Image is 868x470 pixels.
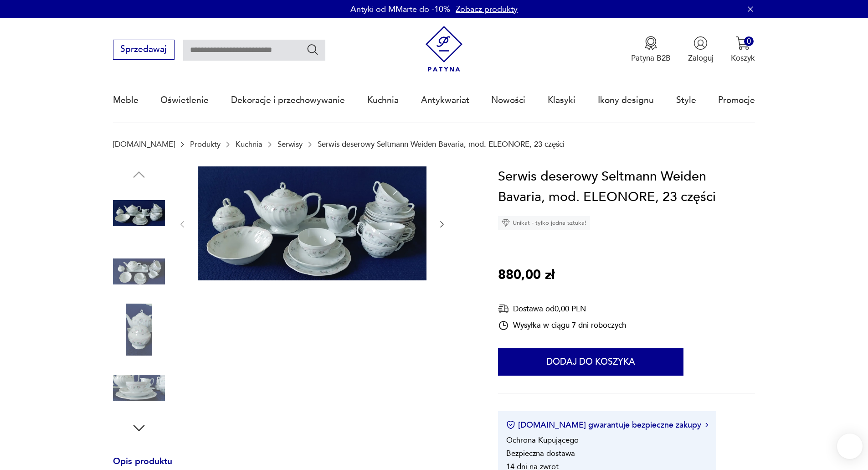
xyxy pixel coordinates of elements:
a: Sprzedawaj [113,46,175,54]
iframe: Smartsupp widget button [837,434,863,459]
img: Zdjęcie produktu Serwis deserowy Seltmann Weiden Bavaria, mod. ELEONORE, 23 części [113,362,165,413]
a: Serwisy [277,140,303,149]
img: Ikona koszyka [736,36,750,50]
button: 0Koszyk [731,36,755,63]
div: Unikat - tylko jedna sztuka! [498,216,590,230]
p: Serwis deserowy Seltmann Weiden Bavaria, mod. ELEONORE, 23 części [318,140,565,149]
img: Ikona strzałki w prawo [705,423,708,427]
button: Patyna B2B [631,36,671,63]
a: Style [676,79,696,121]
h1: Serwis deserowy Seltmann Weiden Bavaria, mod. ELEONORE, 23 części [498,166,755,208]
p: Zaloguj [688,53,714,63]
img: Zdjęcie produktu Serwis deserowy Seltmann Weiden Bavaria, mod. ELEONORE, 23 części [113,245,165,297]
p: Patyna B2B [631,53,671,63]
a: Promocje [718,79,755,121]
a: Antykwariat [421,79,469,121]
img: Ikona dostawy [498,303,509,315]
img: Zdjęcie produktu Serwis deserowy Seltmann Weiden Bavaria, mod. ELEONORE, 23 części [113,304,165,356]
a: Nowości [491,79,525,121]
img: Zdjęcie produktu Serwis deserowy Seltmann Weiden Bavaria, mod. ELEONORE, 23 części [113,187,165,239]
img: Ikona medalu [644,36,658,50]
a: Ikony designu [598,79,654,121]
button: Dodaj do koszyka [498,348,683,376]
div: Dostawa od 0,00 PLN [498,303,626,315]
button: Szukaj [306,43,319,56]
a: Klasyki [548,79,575,121]
button: Zaloguj [688,36,714,63]
li: Bezpieczna dostawa [506,448,575,459]
img: Ikona certyfikatu [506,420,515,429]
p: 880,00 zł [498,265,555,286]
a: Dekoracje i przechowywanie [231,79,345,121]
div: 0 [744,36,754,46]
p: Antyki od MMarte do -10% [350,4,450,15]
img: Ikonka użytkownika [693,36,708,50]
a: [DOMAIN_NAME] [113,140,175,149]
a: Oświetlenie [160,79,209,121]
a: Kuchnia [236,140,262,149]
a: Meble [113,79,139,121]
a: Produkty [190,140,221,149]
li: Ochrona Kupującego [506,435,579,445]
a: Kuchnia [367,79,399,121]
img: Zdjęcie produktu Serwis deserowy Seltmann Weiden Bavaria, mod. ELEONORE, 23 części [198,166,426,281]
p: Koszyk [731,53,755,63]
button: Sprzedawaj [113,40,175,60]
a: Zobacz produkty [456,4,518,15]
img: Ikona diamentu [502,219,510,227]
img: Patyna - sklep z meblami i dekoracjami vintage [421,26,467,72]
a: Ikona medaluPatyna B2B [631,36,671,63]
div: Wysyłka w ciągu 7 dni roboczych [498,320,626,331]
button: [DOMAIN_NAME] gwarantuje bezpieczne zakupy [506,419,708,431]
